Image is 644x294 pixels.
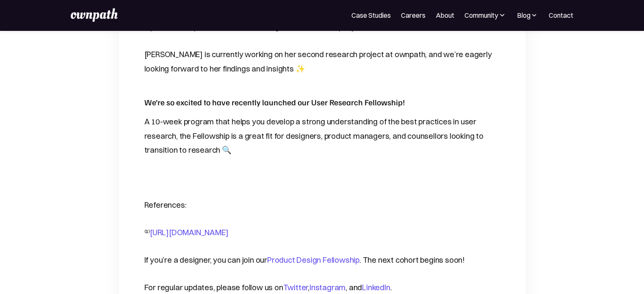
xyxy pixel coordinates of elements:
[517,10,539,20] div: Blog
[144,47,500,75] p: [PERSON_NAME] is currently working on her second research project at ownpath, and we’re eagerly l...
[464,10,498,20] div: Community
[401,10,426,20] a: Careers
[144,198,500,212] p: References:
[144,253,500,267] p: If you’re a designer, you can join our . The next cohort begins soon!
[436,10,454,20] a: About
[283,283,308,292] a: Twitter
[144,115,500,157] p: A 10-week program that helps you develop a strong understanding of the best practices in user res...
[464,10,506,20] div: Community
[150,228,228,237] a: [URL][DOMAIN_NAME]
[144,225,500,239] p: ⁽¹⁾
[549,10,573,20] a: Contact
[144,96,500,108] h5: We’re so excited to have recently launched our User Research Fellowship!
[517,10,530,20] div: Blog
[267,255,359,265] a: Product Design Fellowship
[144,170,500,184] p: ​
[351,10,391,20] a: Case Studies
[362,283,390,292] a: LinkedIn
[310,283,345,292] a: Instagram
